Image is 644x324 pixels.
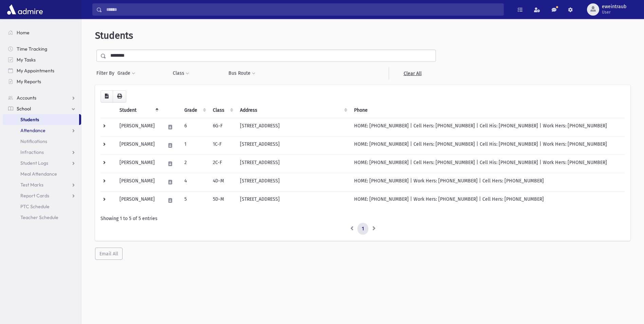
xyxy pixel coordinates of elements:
[5,3,44,16] img: AdmirePro
[17,95,36,101] span: Accounts
[3,168,81,179] a: Meal Attendance
[96,70,117,77] span: Filter By
[20,127,45,133] span: Attendance
[3,190,81,201] a: Report Cards
[100,90,113,103] button: CSV
[95,248,123,260] button: Email All
[3,125,81,136] a: Attendance
[117,67,135,79] button: Grade
[95,30,133,41] span: Students
[17,46,47,52] span: Time Tracking
[236,173,350,191] td: [STREET_ADDRESS]
[20,193,49,199] span: Report Cards
[209,155,236,173] td: 2C-F
[180,136,209,155] td: 1
[228,67,256,79] button: Bus Route
[180,173,209,191] td: 4
[20,203,50,210] span: PTC Schedule
[115,136,161,155] td: [PERSON_NAME]
[350,155,625,173] td: HOME: [PHONE_NUMBER] | Cell Hers: [PHONE_NUMBER] | Cell His: [PHONE_NUMBER] | Work Hers: [PHONE_N...
[115,103,161,118] th: Student: activate to sort column descending
[180,191,209,210] td: 5
[3,43,81,54] a: Time Tracking
[3,27,81,38] a: Home
[102,3,503,16] input: Search
[350,118,625,136] td: HOME: [PHONE_NUMBER] | Cell Hers: [PHONE_NUMBER] | Cell His: [PHONE_NUMBER] | Work Hers: [PHONE_N...
[115,155,161,173] td: [PERSON_NAME]
[236,136,350,155] td: [STREET_ADDRESS]
[209,103,236,118] th: Class: activate to sort column ascending
[20,171,57,177] span: Meal Attendance
[350,103,625,118] th: Phone
[209,118,236,136] td: 6G-F
[20,182,43,188] span: Test Marks
[20,149,44,155] span: Infractions
[209,191,236,210] td: 5D-M
[3,179,81,190] a: Test Marks
[115,191,161,210] td: [PERSON_NAME]
[17,30,30,36] span: Home
[3,114,79,125] a: Students
[350,173,625,191] td: HOME: [PHONE_NUMBER] | Work Hers: [PHONE_NUMBER] | Cell Hers: [PHONE_NUMBER]
[3,147,81,158] a: Infractions
[236,103,350,118] th: Address: activate to sort column ascending
[172,67,189,79] button: Class
[602,4,626,10] span: eweintraub
[3,92,81,103] a: Accounts
[3,65,81,76] a: My Appointments
[389,67,436,79] a: Clear All
[3,201,81,212] a: PTC Schedule
[100,215,625,222] div: Showing 1 to 5 of 5 entries
[20,160,48,166] span: Student Logs
[20,214,58,220] span: Teacher Schedule
[3,212,81,223] a: Teacher Schedule
[3,54,81,65] a: My Tasks
[236,155,350,173] td: [STREET_ADDRESS]
[115,173,161,191] td: [PERSON_NAME]
[3,158,81,168] a: Student Logs
[17,106,31,112] span: School
[3,76,81,87] a: My Reports
[3,136,81,147] a: Notifications
[236,191,350,210] td: [STREET_ADDRESS]
[20,116,39,123] span: Students
[180,155,209,173] td: 2
[236,118,350,136] td: [STREET_ADDRESS]
[180,103,209,118] th: Grade: activate to sort column ascending
[17,68,54,74] span: My Appointments
[209,136,236,155] td: 1C-F
[20,138,47,144] span: Notifications
[17,78,41,85] span: My Reports
[350,136,625,155] td: HOME: [PHONE_NUMBER] | Cell Hers: [PHONE_NUMBER] | Cell His: [PHONE_NUMBER] | Work Hers: [PHONE_N...
[602,10,626,15] span: User
[3,103,81,114] a: School
[180,118,209,136] td: 6
[209,173,236,191] td: 4D-M
[17,57,36,63] span: My Tasks
[115,118,161,136] td: [PERSON_NAME]
[357,223,368,235] a: 1
[113,90,126,103] button: Print
[350,191,625,210] td: HOME: [PHONE_NUMBER] | Work Hers: [PHONE_NUMBER] | Cell Hers: [PHONE_NUMBER]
